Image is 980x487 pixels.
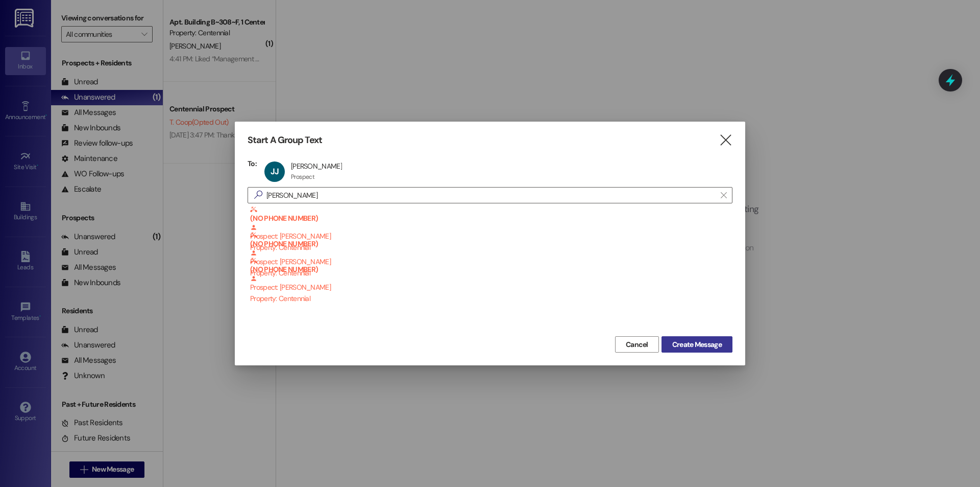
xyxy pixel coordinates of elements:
[250,206,732,253] div: Prospect: [PERSON_NAME]
[615,336,659,353] button: Cancel
[661,336,732,353] button: Create Message
[250,257,732,304] div: Prospect: [PERSON_NAME]
[626,339,648,350] span: Cancel
[719,135,732,146] i: 
[248,206,732,231] div: (NO PHONE NUMBER) Prospect: [PERSON_NAME]Property: Centennial
[250,190,266,200] i: 
[248,134,322,146] h3: Start A Group Text
[250,293,732,304] div: Property: Centennial
[291,173,314,181] div: Prospect
[248,159,257,168] h3: To:
[721,191,726,199] i: 
[248,231,732,257] div: (NO PHONE NUMBER) Prospect: [PERSON_NAME]Property: Centennial
[250,257,732,274] b: (NO PHONE NUMBER)
[266,188,716,202] input: Search for any contact or apartment
[716,188,732,203] button: Clear text
[250,231,732,248] b: (NO PHONE NUMBER)
[250,231,732,279] div: Prospect: [PERSON_NAME]
[248,257,732,283] div: (NO PHONE NUMBER) Prospect: [PERSON_NAME]Property: Centennial
[250,206,732,223] b: (NO PHONE NUMBER)
[271,166,279,177] span: JJ
[672,339,722,350] span: Create Message
[291,161,342,171] div: [PERSON_NAME]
